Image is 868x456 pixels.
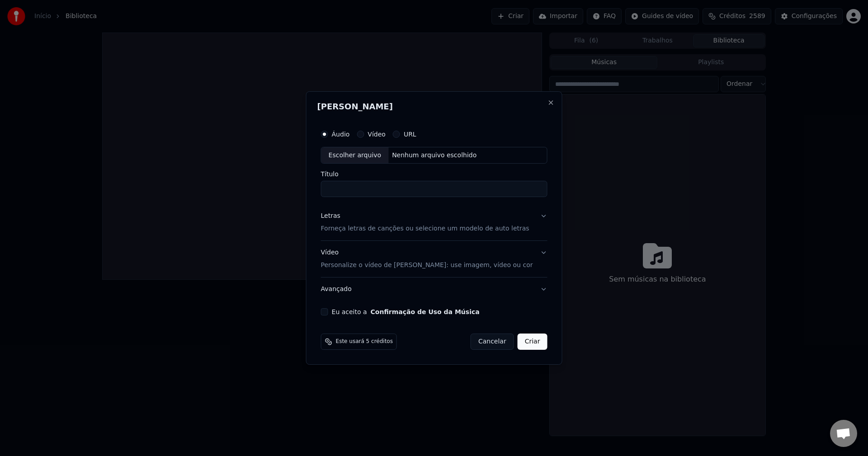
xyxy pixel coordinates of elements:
label: Áudio [332,131,350,137]
button: Avançado [321,277,547,301]
p: Forneça letras de canções ou selecione um modelo de auto letras [321,225,529,234]
div: Letras [321,212,340,221]
button: Criar [518,334,547,350]
label: URL [404,131,416,137]
p: Personalize o vídeo de [PERSON_NAME]: use imagem, vídeo ou cor [321,261,533,270]
div: Nenhum arquivo escolhido [388,151,480,160]
label: Título [321,171,547,178]
div: Escolher arquivo [321,147,389,164]
span: Este usará 5 créditos [336,338,393,345]
label: Eu aceito a [332,309,480,315]
h2: [PERSON_NAME] [317,103,551,111]
button: VídeoPersonalize o vídeo de [PERSON_NAME]: use imagem, vídeo ou cor [321,241,547,277]
button: LetrasForneça letras de canções ou selecione um modelo de auto letras [321,205,547,241]
label: Vídeo [368,131,386,137]
div: Vídeo [321,249,533,270]
button: Eu aceito a [371,309,480,315]
button: Cancelar [471,334,514,350]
